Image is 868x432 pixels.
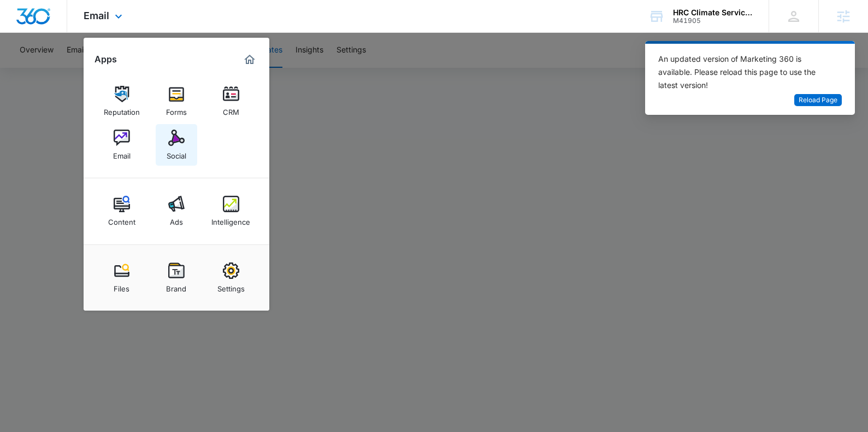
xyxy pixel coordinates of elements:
[156,124,197,166] a: Social
[673,8,753,17] div: account name
[166,279,186,293] div: Brand
[217,279,245,293] div: Settings
[108,212,135,226] div: Content
[167,146,186,160] div: Social
[156,257,197,299] a: Brand
[210,190,252,232] a: Intelligence
[101,80,143,122] a: Reputation
[223,102,239,116] div: CRM
[799,95,837,106] span: Reload Page
[104,102,140,116] div: Reputation
[114,279,129,293] div: Files
[170,212,183,226] div: Ads
[673,17,753,25] div: account id
[101,257,143,299] a: Files
[95,54,117,65] h2: Apps
[101,190,143,232] a: Content
[794,94,842,107] button: Reload Page
[211,212,250,226] div: Intelligence
[113,146,131,160] div: Email
[210,257,252,299] a: Settings
[241,51,258,68] a: Marketing 360® Dashboard
[156,80,197,122] a: Forms
[101,124,143,166] a: Email
[210,80,252,122] a: CRM
[84,10,109,21] span: Email
[166,102,187,116] div: Forms
[658,52,829,92] div: An updated version of Marketing 360 is available. Please reload this page to use the latest version!
[156,190,197,232] a: Ads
